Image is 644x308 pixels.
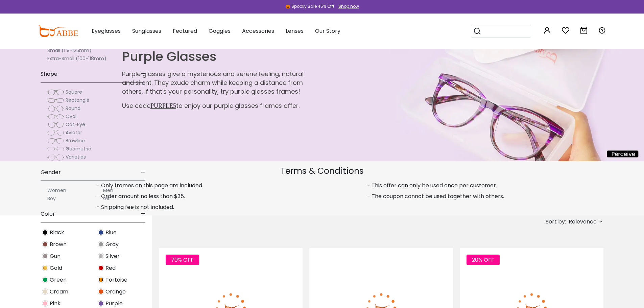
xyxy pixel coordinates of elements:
span: Green [50,276,67,284]
span: Silver [105,252,120,260]
p: - Shipping fee is not included. [97,205,322,210]
span: Round [66,105,80,112]
img: Browline.png [47,138,64,144]
span: Black [50,229,64,237]
span: Varieties [66,153,86,160]
img: Brown [42,241,48,247]
div: 🎃 Spooky Sale 45% Off! [285,3,334,9]
span: Color [41,206,55,222]
img: Oval.png [47,113,64,120]
span: Relevance [569,216,597,228]
span: Pink [50,300,61,308]
img: Gold [42,265,48,271]
span: Gender [41,164,61,181]
span: Gray [105,240,119,248]
p: - The coupon cannot be used together with others. [367,194,547,199]
img: Varieties.png [47,154,64,161]
span: Our Story [315,27,340,35]
img: Silver [98,253,104,259]
img: Purple [98,300,104,307]
img: Rectangle.png [47,97,64,104]
div: Shop now [338,3,359,9]
label: Women [47,186,66,194]
span: Gold [50,264,62,272]
span: Lenses [286,27,304,35]
img: Red [98,265,104,271]
span: Oval [66,113,76,120]
span: Sunglasses [132,27,161,35]
span: Browline [66,137,85,144]
span: Eyeglasses [92,27,121,35]
label: Small (119-125mm) [47,46,92,54]
p: Purple glasses give a mysterious and serene feeling, natural and silent. They exude charm while k... [122,70,317,96]
img: Cream [42,288,48,295]
label: Extra-Small (100-118mm) [47,54,106,63]
img: Green [42,277,48,283]
span: Rectangle [66,97,90,103]
img: Cat-Eye.png [47,121,64,128]
label: Boy [47,194,56,203]
span: Geometric [66,145,91,152]
img: Round.png [47,105,64,112]
span: Brown [50,240,67,248]
span: Tortoise [105,276,127,284]
span: Cream [50,288,68,296]
span: Goggles [209,27,231,35]
img: Pink [42,300,48,307]
span: Red [105,264,116,272]
img: abbeglasses.com [38,25,78,37]
span: Square [66,89,82,95]
img: Geometric.png [47,146,64,152]
p: - Order amount no less than $35. [97,194,322,199]
span: - [141,164,145,181]
img: Orange [98,288,104,295]
span: Aviator [66,129,82,136]
span: - [141,66,145,82]
img: Square.png [47,89,64,96]
span: 70% OFF [166,255,199,265]
span: - [141,206,145,222]
label: Girl [103,194,111,203]
img: Aviator.png [47,129,64,136]
span: Shape [41,66,57,82]
p: - Only frames on this page are included. [97,183,322,188]
img: Tortoise [98,277,104,283]
span: Featured [173,27,197,35]
img: Gun [42,253,48,259]
span: Blue [105,229,117,237]
img: Blue [98,229,104,236]
span: Orange [105,288,126,296]
span: Purple [105,300,123,308]
a: Shop now [335,3,359,9]
label: Men [103,186,113,194]
img: Black [42,229,48,236]
img: Gray [98,241,104,247]
span: Sort by: [546,218,566,226]
img: 1645423673158.jpg [103,49,644,161]
p: Use code to enjoy our purple glasses frames offer. [122,101,317,110]
p: - This offer can only be used once per customer. [367,183,547,188]
h1: Purple Glasses [122,49,317,64]
span: PURPLE5 [150,102,176,109]
span: Gun [50,252,61,260]
span: Accessories [242,27,274,35]
span: Cat-Eye [66,121,85,128]
span: 20% OFF [467,255,500,265]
